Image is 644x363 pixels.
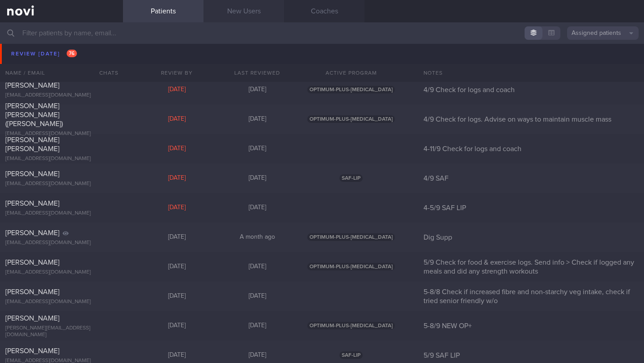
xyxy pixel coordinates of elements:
[217,322,297,330] div: [DATE]
[339,174,363,182] span: SAF-LIP
[5,259,59,266] span: [PERSON_NAME]
[5,288,59,295] span: [PERSON_NAME]
[217,174,297,182] div: [DATE]
[136,204,217,212] div: [DATE]
[5,181,118,187] div: [EMAIL_ADDRESS][DOMAIN_NAME]
[418,321,644,330] div: 5-8/9 NEW OP+
[5,200,59,207] span: [PERSON_NAME]
[5,210,118,217] div: [EMAIL_ADDRESS][DOMAIN_NAME]
[136,351,217,359] div: [DATE]
[418,85,644,94] div: 4/9 Check for logs and coach
[5,92,118,99] div: [EMAIL_ADDRESS][DOMAIN_NAME]
[217,145,297,153] div: [DATE]
[5,136,59,152] span: [PERSON_NAME] [PERSON_NAME]
[217,292,297,300] div: [DATE]
[136,115,217,123] div: [DATE]
[5,299,118,305] div: [EMAIL_ADDRESS][DOMAIN_NAME]
[5,325,118,338] div: [PERSON_NAME][EMAIL_ADDRESS][DOMAIN_NAME]
[136,174,217,182] div: [DATE]
[136,145,217,153] div: [DATE]
[567,26,639,40] button: Assigned patients
[136,86,217,94] div: [DATE]
[307,115,395,123] span: OPTIMUM-PLUS-[MEDICAL_DATA]
[217,233,297,241] div: A month ago
[5,315,59,322] span: [PERSON_NAME]
[307,322,395,329] span: OPTIMUM-PLUS-[MEDICAL_DATA]
[418,287,644,305] div: 5-8/8 Check if increased fibre and non-starchy veg intake, check if tried senior friendly w/o
[307,263,395,270] span: OPTIMUM-PLUS-[MEDICAL_DATA]
[307,86,395,93] span: OPTIMUM-PLUS-[MEDICAL_DATA]
[418,233,644,242] div: Dig Supp
[5,229,59,236] span: [PERSON_NAME]
[5,269,118,276] div: [EMAIL_ADDRESS][DOMAIN_NAME]
[5,240,118,246] div: [EMAIL_ADDRESS][DOMAIN_NAME]
[217,351,297,359] div: [DATE]
[5,347,59,355] span: [PERSON_NAME]
[136,263,217,271] div: [DATE]
[136,292,217,300] div: [DATE]
[217,56,297,64] div: [DATE]
[217,86,297,94] div: [DATE]
[5,63,118,69] div: [EMAIL_ADDRESS][DOMAIN_NAME]
[5,131,118,137] div: [EMAIL_ADDRESS][DOMAIN_NAME]
[5,156,118,162] div: [EMAIL_ADDRESS][DOMAIN_NAME]
[5,102,63,127] span: [PERSON_NAME] [PERSON_NAME] ([PERSON_NAME])
[217,204,297,212] div: [DATE]
[5,170,59,177] span: [PERSON_NAME]
[136,322,217,330] div: [DATE]
[339,351,363,359] span: SAF-LIP
[217,263,297,271] div: [DATE]
[418,258,644,276] div: 5/9 Check for food & exercise logs. Send info > Check if logged any meals and did any strength wo...
[5,52,59,59] span: [PERSON_NAME]
[136,56,217,64] div: [DATE]
[307,233,395,241] span: OPTIMUM-PLUS-[MEDICAL_DATA]
[307,56,395,64] span: OPTIMUM-PLUS-[MEDICAL_DATA]
[418,351,644,360] div: 5/9 SAF LIP
[136,233,217,241] div: [DATE]
[418,144,644,153] div: 4-11/9 Check for logs and coach
[5,82,59,89] span: [PERSON_NAME]
[418,115,644,124] div: 4/9 Check for logs. Advise on ways to maintain muscle mass
[418,203,644,212] div: 4-5/9 SAF LIP
[217,115,297,123] div: [DATE]
[418,174,644,183] div: 4/9 SAF
[418,56,644,65] div: 3/9 NEW OP+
